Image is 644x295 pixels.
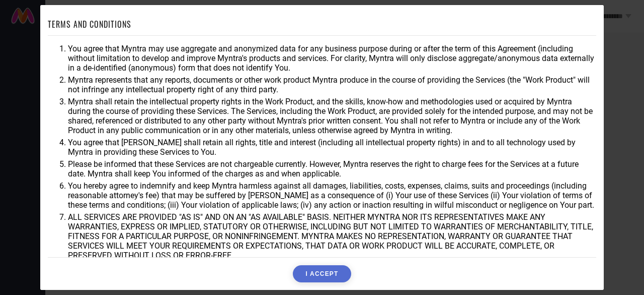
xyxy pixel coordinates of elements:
li: You agree that Myntra may use aggregate and anonymized data for any business purpose during or af... [68,44,596,73]
li: You hereby agree to indemnify and keep Myntra harmless against all damages, liabilities, costs, e... [68,181,596,210]
li: You agree that [PERSON_NAME] shall retain all rights, title and interest (including all intellect... [68,138,596,157]
li: Please be informed that these Services are not chargeable currently. However, Myntra reserves the... [68,159,596,179]
button: I ACCEPT [293,265,351,282]
li: Myntra represents that any reports, documents or other work product Myntra produce in the course ... [68,75,596,94]
li: Myntra shall retain the intellectual property rights in the Work Product, and the skills, know-ho... [68,97,596,135]
h1: TERMS AND CONDITIONS [48,18,131,30]
li: ALL SERVICES ARE PROVIDED "AS IS" AND ON AN "AS AVAILABLE" BASIS. NEITHER MYNTRA NOR ITS REPRESEN... [68,212,596,260]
